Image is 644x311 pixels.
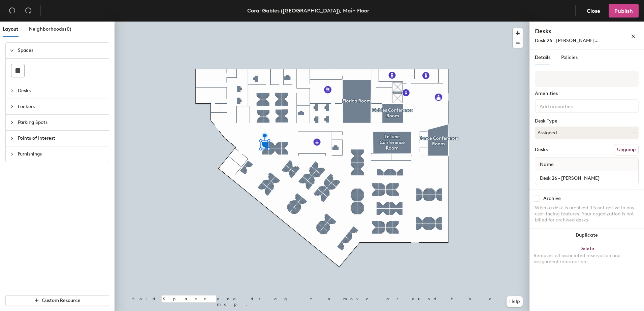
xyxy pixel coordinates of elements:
span: Layout [3,26,18,32]
div: Desks [535,147,548,152]
input: Add amenities [538,102,599,110]
span: Policies [561,55,578,60]
span: Spaces [18,43,105,58]
span: Neighborhoods (0) [29,26,71,32]
span: Desks [18,83,105,99]
span: Name [537,159,557,171]
span: undo [9,7,15,14]
span: close [631,34,636,39]
span: collapsed [10,89,14,93]
span: collapsed [10,136,14,140]
button: Ungroup [614,144,639,155]
div: When a desk is archived it's not active in any user-facing features. Your organization is not bil... [535,205,639,223]
button: Redo (⌘ + ⇧ + Z) [22,4,35,18]
button: Close [581,4,606,18]
span: Custom Resource [42,298,80,303]
span: Lockers [18,99,105,114]
span: Furnishings [18,146,105,162]
span: collapsed [10,105,14,109]
span: collapsed [10,152,14,156]
div: Amenities [535,91,639,96]
span: Close [587,8,600,14]
button: Assigned [535,127,639,139]
span: Publish [614,8,633,14]
button: Publish [609,4,639,18]
button: Duplicate [529,229,644,242]
div: Archive [543,196,561,201]
button: Undo (⌘ + Z) [5,4,19,18]
button: Custom Resource [5,295,109,306]
span: Desk 26 - [PERSON_NAME]... [535,38,599,43]
span: expanded [10,48,14,53]
div: Removes all associated reservation and assignment information [534,253,640,265]
span: Details [535,55,550,60]
button: DeleteRemoves all associated reservation and assignment information [529,242,644,272]
span: Parking Spots [18,115,105,130]
h4: Desks [535,27,609,36]
div: Coral Gables ([GEOGRAPHIC_DATA]), Main Floor [247,6,369,15]
button: Help [507,296,523,307]
input: Unnamed desk [537,173,637,183]
span: collapsed [10,120,14,125]
span: Points of Interest [18,131,105,146]
div: Desk Type [535,118,639,124]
